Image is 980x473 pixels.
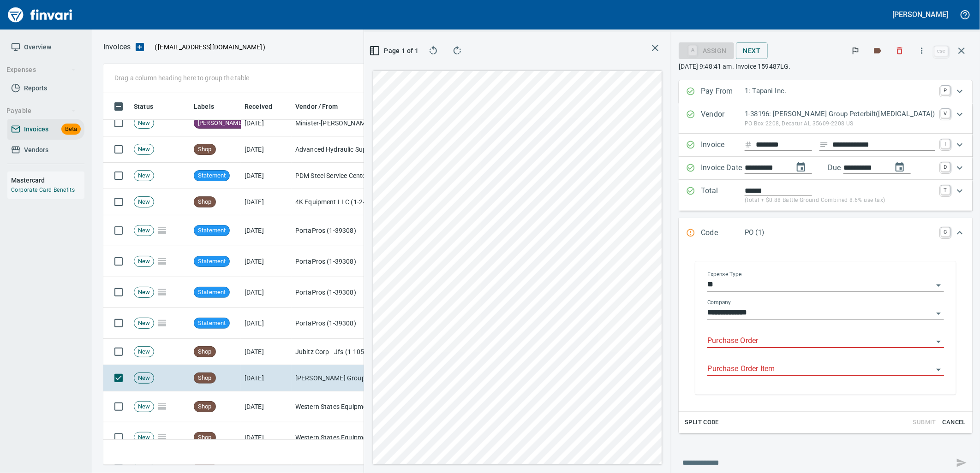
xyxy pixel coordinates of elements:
[890,41,910,61] button: Discard
[292,277,384,308] td: PortaPros (1-39308)
[679,62,973,71] p: [DATE] 9:48:41 am. Invoice 159487LG.
[7,119,84,140] a: InvoicesBeta
[194,374,215,383] span: Shop
[194,101,226,112] span: Labels
[154,288,170,296] span: Pages Split
[932,363,945,376] button: Open
[745,196,935,205] p: (total + $0.88 Battle Ground Combined 8.6% use tax)
[679,80,973,103] div: Expand
[745,86,935,96] p: 1: Tapani Inc.
[701,139,745,151] p: Invoice
[679,180,973,211] div: Expand
[194,171,229,180] span: Statement
[241,365,292,391] td: [DATE]
[241,246,292,277] td: [DATE]
[245,101,284,112] span: Received
[292,365,384,391] td: [PERSON_NAME] Group Peterbilt([MEDICAL_DATA]) (1-38196)
[3,102,80,119] button: Payable
[292,189,384,215] td: 4K Equipment LLC (1-24316)
[679,103,973,134] div: Expand
[743,45,761,57] span: Next
[134,348,154,356] span: New
[941,109,950,118] a: V
[292,246,384,277] td: PortaPros (1-39308)
[134,171,154,180] span: New
[194,319,229,328] span: Statement
[828,162,872,173] p: Due
[701,185,745,205] p: Total
[241,163,292,189] td: [DATE]
[194,288,229,297] span: Statement
[154,433,170,441] span: Pages Split
[245,101,272,112] span: Received
[7,78,84,99] a: Reports
[241,110,292,136] td: [DATE]
[7,140,84,160] a: Vendors
[134,101,165,112] span: Status
[934,46,948,56] a: esc
[241,277,292,308] td: [DATE]
[292,110,384,136] td: Minister-[PERSON_NAME] Surveying Inc (1-10667)
[682,415,721,430] button: Split Code
[134,319,154,328] span: New
[932,335,945,348] button: Open
[371,42,418,59] button: Page 1 of 1
[790,156,812,178] button: change date
[134,402,154,411] span: New
[7,37,84,58] a: Overview
[154,226,170,234] span: Pages Split
[134,145,154,154] span: New
[149,42,266,52] p: ( )
[157,42,263,52] span: [EMAIL_ADDRESS][DOMAIN_NAME]
[292,391,384,422] td: Western States Equipment Co. (1-11113)
[11,175,84,185] h6: Mastercard
[736,42,768,59] button: Next
[375,45,415,57] span: Page 1 of 1
[295,101,338,112] span: Vendor / From
[701,227,745,239] p: Code
[6,4,75,26] a: Finvari
[24,41,51,53] span: Overview
[134,433,154,442] span: New
[154,402,170,410] span: Pages Split
[295,101,350,112] span: Vendor / From
[942,417,967,428] span: Cancel
[114,73,250,83] p: Drag a column heading here to group the table
[890,7,950,22] button: [PERSON_NAME]
[867,41,888,61] button: Labels
[745,139,752,150] svg: Invoice number
[24,144,48,156] span: Vendors
[745,109,935,119] p: 1-38196: [PERSON_NAME] Group Peterbilt([MEDICAL_DATA])
[6,105,76,117] span: Payable
[292,339,384,365] td: Jubitz Corp - Jfs (1-10543)
[819,140,829,149] svg: Invoice description
[134,119,154,128] span: New
[24,83,47,94] span: Reports
[3,61,80,78] button: Expenses
[292,422,384,453] td: Western States Equipment Co. (1-11113)
[131,41,149,53] button: Upload an Invoice
[679,157,973,180] div: Expand
[939,415,969,430] button: Cancel
[241,136,292,163] td: [DATE]
[241,189,292,215] td: [DATE]
[134,226,154,235] span: New
[932,307,945,320] button: Open
[845,41,866,61] button: Flag
[292,163,384,189] td: PDM Steel Service Centers, Inc. (1-22359)
[194,145,215,154] span: Shop
[701,109,745,128] p: Vendor
[679,46,734,54] div: Assign
[707,300,731,306] label: Company
[893,10,948,19] h5: [PERSON_NAME]
[679,134,973,157] div: Expand
[679,248,973,433] div: Expand
[241,391,292,422] td: [DATE]
[194,433,215,442] span: Shop
[889,156,911,178] button: change due date
[134,101,153,112] span: Status
[292,136,384,163] td: Advanced Hydraulic Supply Co. LLC (1-10020)
[292,308,384,339] td: PortaPros (1-39308)
[194,348,215,356] span: Shop
[241,422,292,453] td: [DATE]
